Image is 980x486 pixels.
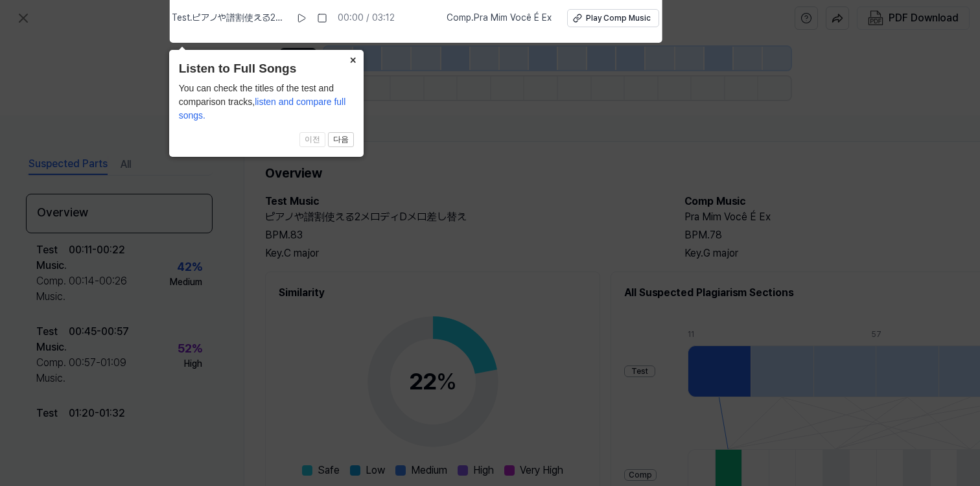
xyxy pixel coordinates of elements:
[343,50,364,68] button: Close
[328,132,354,148] button: 다음
[567,9,659,27] button: Play Comp Music
[586,13,651,24] div: Play Comp Music
[338,12,395,25] div: 00:00 / 03:12
[172,12,286,25] span: Test . ピアノや譜割使える2メロディDメロ差し替え
[179,82,354,122] div: You can check the titles of the test and comparison tracks,
[447,12,552,25] span: Comp . Pra Mim Você É Ex
[179,60,354,78] header: Listen to Full Songs
[179,97,346,121] span: listen and compare full songs.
